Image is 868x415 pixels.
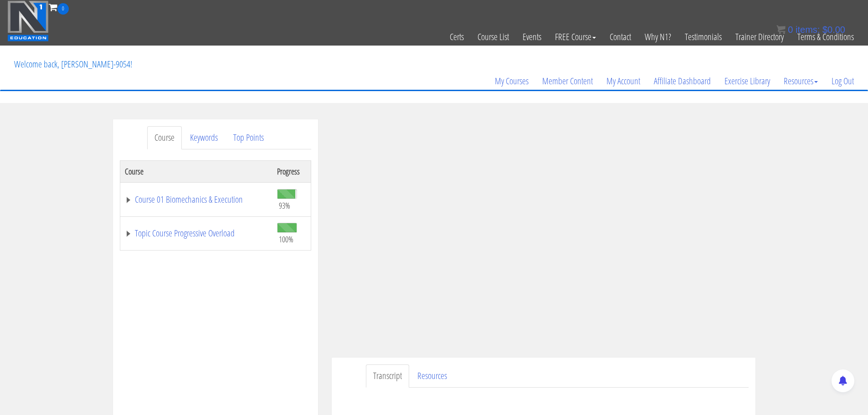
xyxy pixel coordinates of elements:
a: 0 [49,1,69,13]
img: icon11.png [776,25,786,34]
a: Log Out [825,59,861,103]
a: Testimonials [678,15,729,59]
a: Events [516,15,548,59]
span: $ [822,25,827,35]
span: 93% [279,200,290,210]
a: Why N1? [638,15,678,59]
a: FREE Course [548,15,603,59]
span: 0 [57,3,69,15]
a: Top Points [226,126,271,149]
p: Welcome back, [PERSON_NAME]-9054! [7,46,139,82]
a: Exercise Library [718,59,777,103]
th: Progress [272,160,311,182]
a: Certs [443,15,471,59]
span: 100% [279,234,293,244]
a: Keywords [183,126,225,149]
a: Resources [410,364,454,388]
a: My Account [600,59,647,103]
a: Course List [471,15,516,59]
span: 0 [788,25,793,35]
span: items: [796,25,820,35]
a: Course [147,126,182,149]
a: 0 items: $0.00 [776,25,845,35]
th: Course [120,160,272,182]
a: Contact [603,15,638,59]
bdi: 0.00 [822,25,845,35]
a: Affiliate Dashboard [647,59,718,103]
a: Transcript [366,364,409,388]
a: Resources [777,59,825,103]
a: Course 01 Biomechanics & Execution [125,195,268,204]
a: My Courses [488,59,535,103]
a: Member Content [535,59,600,103]
img: n1-education [7,0,49,41]
a: Terms & Conditions [791,15,861,59]
a: Topic Course Progressive Overload [125,229,268,238]
a: Trainer Directory [729,15,791,59]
